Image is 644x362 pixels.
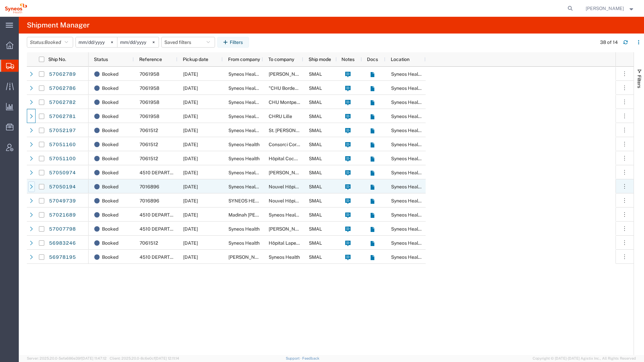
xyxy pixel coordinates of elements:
[302,356,319,360] a: Feedback
[600,39,618,46] div: 38 of 14
[269,114,292,119] span: CHRU Lille
[5,3,27,13] img: logo
[309,240,322,246] span: SMAL
[183,156,198,161] span: 10/08/2025
[269,198,311,203] span: Nouvel Hôpital Civil
[309,254,322,260] span: SMAL
[269,240,411,246] span: Hôpital Lapeyronie - Secteur Recherche Clinique Pr Jorgensen
[228,128,306,133] span: Syneos Health Comms France SARL
[183,100,198,105] span: 10/08/2025
[228,57,260,62] span: From company
[309,71,322,77] span: SMAL
[269,212,329,218] span: Syneos Health France SARL
[183,114,198,119] span: 10/08/2025
[585,4,635,12] button: [PERSON_NAME]
[391,156,451,161] span: Syneos Health France SARL
[183,85,198,91] span: 10/08/2025
[102,166,118,180] span: Booked
[140,114,159,119] span: 7061958
[228,254,267,260] span: Nisrine Ghemrawi
[140,226,212,232] span: 4510 DEPARTMENTAL EXPENSE
[49,196,76,206] a: 57049739
[49,252,76,263] a: 56978195
[102,137,118,152] span: Booked
[139,57,162,62] span: Reference
[183,71,198,77] span: 10/08/2025
[49,97,76,108] a: 57062782
[161,37,215,48] button: Saved filters
[48,57,66,62] span: Ship No.
[49,139,76,150] a: 57051160
[269,254,300,260] span: Syneos Health
[117,37,159,47] input: Not set
[27,356,107,360] span: Server: 2025.20.0-5efa686e39f
[140,142,158,147] span: 7061512
[269,226,307,232] span: Nestor Suskyi
[391,57,410,62] span: Location
[269,128,449,133] span: St. Joseph's Health Care London - Lawson Health Research Institute
[102,109,118,123] span: Booked
[309,114,322,119] span: SMAL
[391,170,451,175] span: Syneos Health France SARL
[309,170,322,175] span: SMAL
[228,226,260,232] span: Syneos Health
[140,128,158,133] span: 7061512
[367,57,378,62] span: Docs
[49,224,76,235] a: 57007798
[140,100,159,105] span: 7061958
[102,194,118,208] span: Booked
[228,85,289,91] span: Syneos Health France SARL
[27,37,73,48] button: Status:Booked
[183,128,198,133] span: 10/08/2025
[391,128,451,133] span: Syneos Health France SARL
[110,356,179,360] span: Client: 2025.20.0-8c6e0cf
[49,111,76,122] a: 57062781
[140,85,159,91] span: 7061958
[76,37,117,47] input: Not set
[155,356,179,360] span: [DATE] 12:11:14
[140,156,158,161] span: 7061512
[140,254,212,260] span: 4510 DEPARTMENTAL EXPENSE
[586,5,624,12] span: Carlton Platt
[309,128,322,133] span: SMAL
[49,168,76,178] a: 57050974
[27,17,90,34] h4: Shipment Manager
[391,240,451,246] span: Syneos Health France SARL
[183,240,198,246] span: 10/01/2025
[269,170,307,175] span: Amina Ben Mihoub
[391,184,451,189] span: Syneos Health France SARL
[49,69,76,80] a: 57062789
[102,208,118,222] span: Booked
[309,198,322,203] span: SMAL
[183,198,198,203] span: 10/08/2025
[102,222,118,236] span: Booked
[391,100,451,105] span: Syneos Health France SARL
[391,226,451,232] span: Syneos Health France SARL
[82,356,107,360] span: [DATE] 11:47:12
[140,240,158,246] span: 7061512
[183,226,198,232] span: 10/02/2025
[309,100,322,105] span: SMAL
[269,156,301,161] span: Hôpital Cochin
[391,254,451,260] span: Syneos Health France SARL
[102,236,118,250] span: Booked
[140,71,159,77] span: 7061958
[533,356,636,361] span: Copyright © [DATE]-[DATE] Agistix Inc., All Rights Reserved
[140,198,159,203] span: 7016896
[286,356,303,360] a: Support
[49,238,76,249] a: 56983246
[183,142,198,147] span: 10/08/2025
[391,198,451,203] span: Syneos Health France SARL
[102,180,118,194] span: Booked
[228,71,289,77] span: Syneos Health France SARL
[49,125,76,136] a: 57052197
[309,57,331,62] span: Ship mode
[269,71,364,77] span: CHU Reims/Hôpital Robert Debré
[228,170,289,175] span: Syneos Health France SARL
[268,57,294,62] span: To company
[391,212,451,218] span: Syneos Health France SARL
[309,212,322,218] span: SMAL
[45,40,61,45] span: Booked
[391,71,451,77] span: Syneos Health France SARL
[102,67,118,81] span: Booked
